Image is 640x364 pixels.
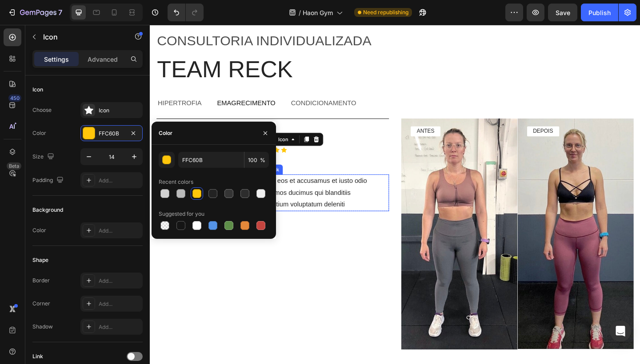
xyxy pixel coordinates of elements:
div: Rich Text Editor. Editing area: main [152,79,226,91]
iframe: Design area [150,25,640,364]
button: 7 [4,4,66,21]
div: 450 [8,95,21,102]
p: emagrecimento [73,81,136,90]
div: Add... [99,300,140,308]
p: Advanced [88,55,118,64]
div: Color [159,129,172,137]
div: Icon [32,86,43,94]
div: Shadow [32,323,53,331]
div: Beta [7,162,21,170]
input: Eg: FFFFFF [178,152,244,168]
button: Save [548,4,577,21]
p: Settings [44,55,69,64]
div: Background [32,206,63,214]
p: [PERSON_NAME] [8,118,81,155]
p: SKIN CONCERS: [8,168,81,178]
div: Add... [99,323,140,331]
span: Haon Gym [303,8,333,17]
span: / [299,8,301,17]
div: Rich Text Editor. Editing area: main [284,111,316,122]
div: Corner [32,300,50,308]
p: Enlarged Pores [8,188,81,198]
div: Recent colors [159,178,193,186]
span: Need republishing [363,8,408,16]
div: Border [32,277,50,285]
p: Icon [43,32,119,42]
div: Undo/Redo [168,4,204,21]
div: Add... [99,177,140,185]
button: Publish [581,4,618,21]
p: hipertrofia [8,81,56,90]
div: Publish [588,8,611,17]
p: DEPOIS [417,112,439,120]
div: Shape [32,256,48,264]
div: Color [32,129,46,137]
div: Link [32,352,43,360]
p: ANTES [290,112,309,120]
div: Text Block [112,154,143,162]
div: Add... [99,227,140,235]
div: Suggested for you [159,210,204,218]
div: Rich Text Editor. Editing area: main [72,79,138,91]
p: 7 [58,7,62,18]
span: Save [556,9,570,16]
div: Rich Text Editor. Editing area: main [7,79,57,91]
div: Color [32,226,46,234]
div: Choose [32,106,52,114]
div: Rich Text Editor. Editing area: main [410,111,445,122]
div: Icon [99,107,140,115]
span: % [260,156,265,164]
div: Add... [99,277,140,285]
div: FFC60B [99,130,124,138]
div: Size [32,151,56,163]
div: Open Intercom Messenger [610,320,631,342]
div: Background Image [273,102,400,354]
div: Background Image [400,102,527,353]
p: condicionamento [153,81,224,90]
h2: Team reck [7,29,527,69]
p: Oily [8,179,81,189]
p: “At vero eos et accusamus et iusto odio dignissimos ducimus qui blanditiis praesentium voluptatum... [112,164,259,202]
p: Consultoria individualIZADA [8,6,526,28]
div: Padding [32,174,65,186]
